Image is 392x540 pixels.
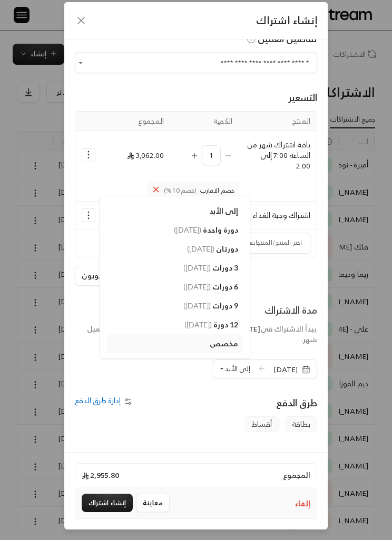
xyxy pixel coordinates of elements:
[245,237,257,249] button: Open
[102,112,170,131] th: المجموع
[285,416,317,432] span: بطاقة
[273,364,298,375] span: [DATE]
[75,394,121,407] span: إدارة طرق الدفع
[75,303,317,317] div: مدة الاشتراك
[212,263,238,272] span: 3 دورات
[82,494,133,512] button: إنشاء اشتراك
[187,244,214,253] span: ( [DATE] )
[127,148,164,162] span: 3,062.00
[216,244,238,253] span: دورتان
[75,266,143,286] button: إضافة كوبون
[247,138,310,172] span: باقة اشتراك شهر من الساعه 7:00 إلى 2:00
[174,225,201,234] span: ( [DATE] )
[256,11,317,29] span: إنشاء اشتراك
[276,394,317,411] span: طرق الدفع
[202,145,221,165] span: 1
[183,301,211,310] span: ( [DATE] )
[147,182,239,199] span: خصم الاقارب
[209,206,238,215] span: إلى الأبد
[75,111,317,257] table: Selected Products
[225,363,250,375] span: إلى الأبد
[213,320,238,329] span: 12 دورة
[184,320,212,329] span: ( [DATE] )
[183,263,211,272] span: ( [DATE] )
[75,57,86,68] button: Open
[239,112,317,131] th: المنتج
[75,90,317,105] div: التسعير
[164,186,197,195] span: (خصم 10%)
[203,225,238,234] span: دورة واحدة
[295,498,310,509] button: إلغاء
[283,470,310,481] span: المجموع
[253,208,310,222] span: اشتراك وجبة الغداء
[183,282,211,291] span: ( [DATE] )
[82,470,119,481] span: 2,955.80
[212,301,238,310] span: 9 دورات
[75,324,317,345] div: يبدأ الاشتراك في . يتم تجديد الاشتراك وفوترة العميل شهر.
[136,494,170,512] button: معاينة
[170,112,239,131] th: الكمية
[210,339,238,348] span: مخصص
[212,282,238,291] span: 6 دورات
[244,416,279,432] span: أقساط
